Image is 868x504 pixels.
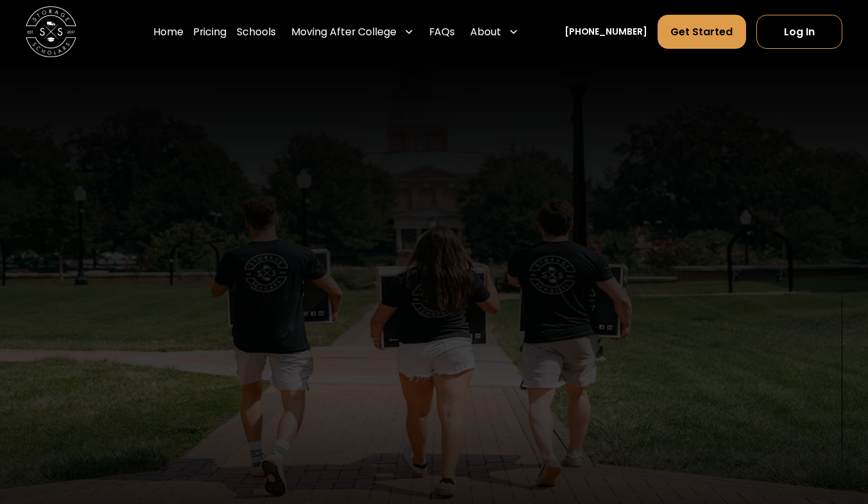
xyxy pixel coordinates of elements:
div: About [470,24,501,40]
a: Home [153,14,183,49]
div: Moving After College [291,24,396,40]
a: FAQs [429,14,455,49]
a: Log In [756,15,842,49]
a: Get Started [658,15,747,49]
a: Pricing [193,14,226,49]
a: [PHONE_NUMBER] [565,25,647,39]
a: Schools [237,14,276,49]
img: Storage Scholars main logo [26,6,76,57]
